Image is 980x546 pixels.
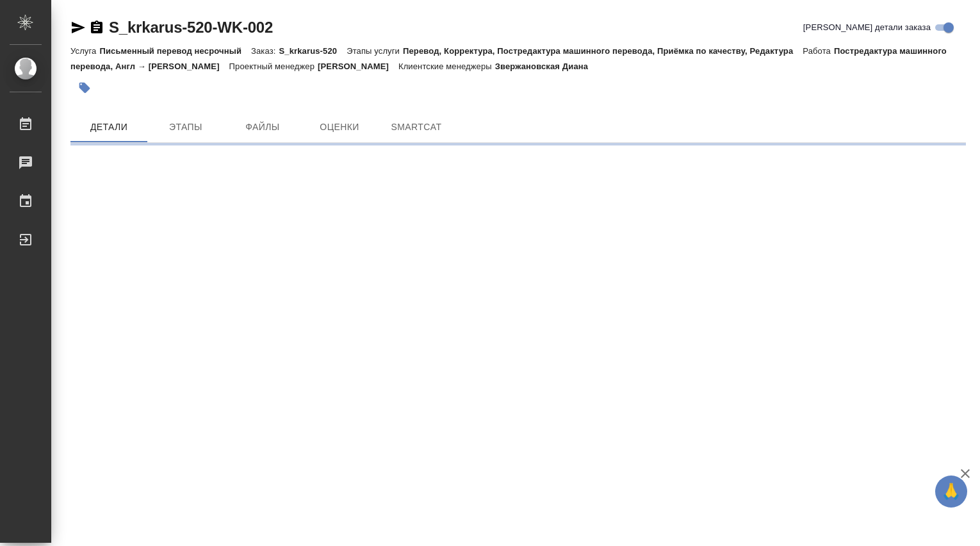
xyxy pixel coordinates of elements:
[70,46,99,56] p: Услуга
[398,62,495,71] p: Клиентские менеджеры
[251,46,279,56] p: Заказ:
[386,119,447,135] span: SmartCat
[940,478,962,505] span: 🙏
[803,46,834,56] p: Работа
[347,46,403,56] p: Этапы услуги
[403,46,803,56] p: Перевод, Корректура, Постредактура машинного перевода, Приёмка по качеству, Редактура
[155,119,216,135] span: Этапы
[70,20,86,35] button: Скопировать ссылку для ЯМессенджера
[99,46,251,56] p: Письменный перевод несрочный
[78,119,140,135] span: Детали
[232,119,293,135] span: Файлы
[309,119,370,135] span: Оценки
[89,20,104,35] button: Скопировать ссылку
[935,476,967,508] button: 🙏
[229,62,318,71] p: Проектный менеджер
[279,46,347,56] p: S_krkarus-520
[70,74,99,102] button: Добавить тэг
[109,19,273,36] a: S_krkarus-520-WK-002
[495,62,598,71] p: Звержановская Диана
[803,21,931,34] span: [PERSON_NAME] детали заказа
[318,62,398,71] p: [PERSON_NAME]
